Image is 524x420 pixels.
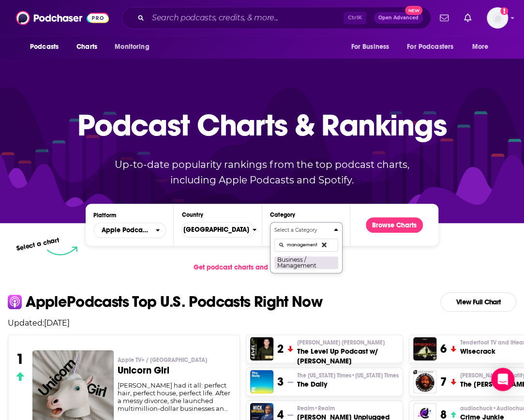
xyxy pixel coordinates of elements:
[23,38,71,56] button: open menu
[8,295,22,309] img: apple Icon
[460,10,475,26] a: Show notifications dropdown
[487,7,508,29] img: User Profile
[366,217,423,233] button: Browse Charts
[47,246,77,255] img: select arrow
[30,40,59,54] span: Podcasts
[108,38,162,56] button: open menu
[500,7,508,15] svg: Add a profile image
[374,12,423,24] button: Open AdvancedNew
[102,227,150,234] span: Apple Podcasts
[118,381,232,412] div: [PERSON_NAME] had it all: perfect hair, perfect house, perfect life. After a messy divorce, she l...
[70,38,103,56] a: Charts
[76,40,97,54] span: Charts
[176,222,253,238] span: [GEOGRAPHIC_DATA]
[297,405,389,412] p: Realm • Realm
[274,256,338,269] button: Business / Management
[16,9,109,27] img: Podchaser - Follow, Share and Rate Podcasts
[297,339,399,366] a: [PERSON_NAME] [PERSON_NAME]The Level Up Podcast w/ [PERSON_NAME]
[297,339,399,346] p: Paul Alex Espinoza
[413,337,436,360] img: Wisecrack
[277,375,284,389] h3: 3
[491,368,514,391] div: Open Intercom Messenger
[344,38,401,56] button: open menu
[250,337,273,360] img: The Level Up Podcast w/ Paul Alex
[194,263,321,271] span: Get podcast charts and rankings via API
[297,379,399,389] h3: The Daily
[407,40,453,54] span: For Podcasters
[405,6,422,15] span: New
[270,222,343,273] button: Categories
[378,15,419,20] span: Open Advanced
[436,10,452,26] a: Show notifications dropdown
[487,7,508,29] span: Logged in as WE_Broadcast
[351,40,389,54] span: For Business
[465,38,501,56] button: open menu
[274,239,338,252] input: Search Categories...
[297,372,399,379] p: The New York Times • New York Times
[297,372,399,389] a: The [US_STATE] Times•[US_STATE] TimesThe Daily
[118,366,232,375] h3: Unicorn Girl
[440,375,447,389] h3: 7
[297,372,399,379] span: The [US_STATE] Times
[472,40,489,54] span: More
[351,372,399,379] span: • [US_STATE] Times
[148,10,344,26] input: Search podcasts, credits, & more...
[277,342,284,356] h3: 2
[118,356,232,381] a: Apple TV+ / [GEOGRAPHIC_DATA]Unicorn Girl
[16,350,24,368] h3: 1
[401,38,467,56] button: open menu
[186,255,338,279] a: Get podcast charts and rankings via API
[274,228,330,233] h4: Select a Category
[77,93,447,156] p: Podcast Charts & Rankings
[440,292,516,312] a: View Full Chart
[16,236,60,253] p: Select a chart
[440,342,447,356] h3: 6
[118,356,232,364] p: Apple TV+ / Seven Hills
[93,223,166,238] h2: Platforms
[297,405,335,412] span: Realm
[93,223,166,238] button: open menu
[413,370,436,393] img: The Joe Rogan Experience
[96,157,429,188] p: Up-to-date popularity rankings from the top podcast charts, including Apple Podcasts and Spotify.
[121,7,431,29] div: Search podcasts, credits, & more...
[487,7,508,29] button: Show profile menu
[297,339,385,346] span: [PERSON_NAME] [PERSON_NAME]
[181,222,254,238] button: Countries
[118,356,207,364] span: Apple TV+ / [GEOGRAPHIC_DATA]
[26,294,322,310] p: Apple Podcasts Top U.S. Podcasts Right Now
[344,12,366,24] span: Ctrl K
[250,370,273,393] img: The Daily
[297,346,399,366] h3: The Level Up Podcast w/ [PERSON_NAME]
[314,405,335,412] span: • Realm
[115,40,149,54] span: Monitoring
